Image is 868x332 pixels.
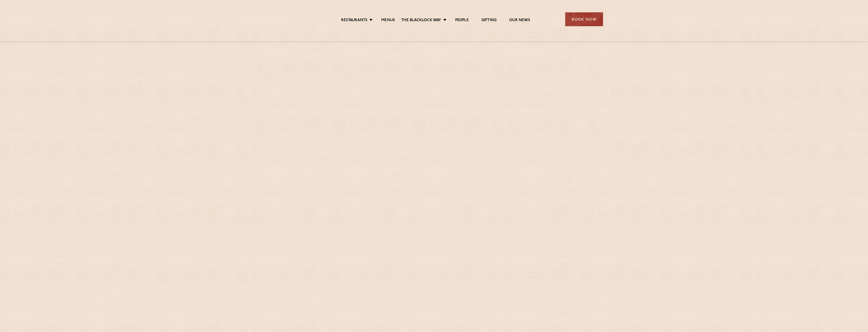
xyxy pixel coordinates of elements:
div: Book Now [565,12,603,26]
img: svg%3E [265,5,309,34]
a: Menus [381,18,395,23]
a: Restaurants [341,18,367,23]
a: People [455,18,469,23]
a: Our News [509,18,530,23]
a: The Blacklock Way [401,18,441,23]
a: Gifting [481,18,497,23]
